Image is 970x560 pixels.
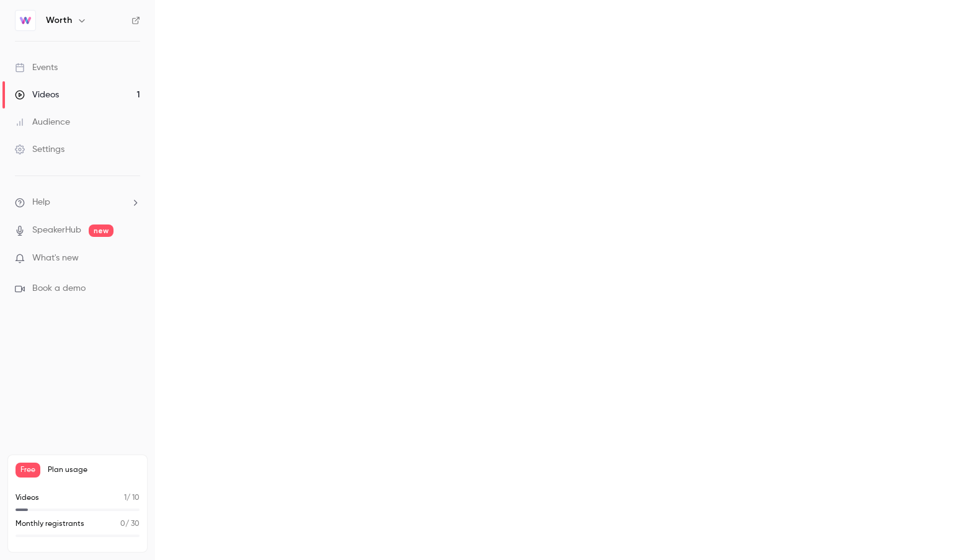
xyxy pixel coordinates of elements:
p: / 10 [124,492,140,504]
div: Audience [15,116,70,128]
span: Free [16,463,40,478]
li: help-dropdown-opener [15,196,140,209]
span: Plan usage [48,465,140,475]
div: Videos [15,89,59,101]
a: SpeakerHub [32,224,81,237]
img: Worth [16,11,35,30]
h6: Worth [46,14,72,27]
span: Help [32,196,50,209]
span: What's new [32,252,79,265]
span: Book a demo [32,282,86,295]
p: Monthly registrants [16,518,84,530]
p: Videos [16,492,39,504]
div: Events [15,61,58,74]
span: 0 [120,520,125,528]
span: 1 [124,494,127,502]
span: new [89,224,113,237]
div: Settings [15,143,65,156]
p: / 30 [120,518,140,530]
